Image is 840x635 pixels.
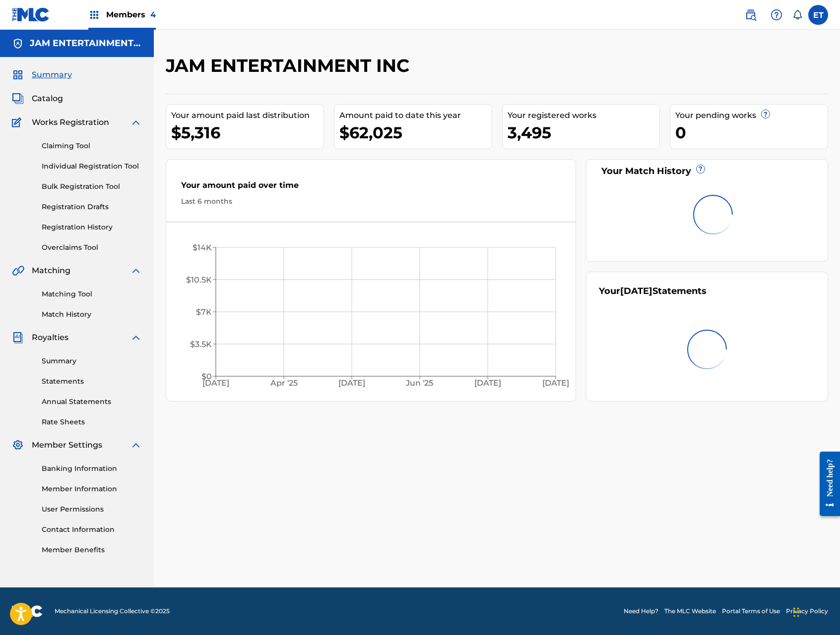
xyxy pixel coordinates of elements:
tspan: $3.5K [190,340,212,349]
span: ? [762,110,770,118]
div: Your amount paid over time [181,179,561,196]
h2: JAM ENTERTAINMENT INC [166,55,414,77]
span: Catalog [32,93,63,105]
a: The MLC Website [664,607,716,616]
div: Your registered works [508,110,660,121]
span: Members [106,9,156,20]
img: search [745,9,757,21]
img: Works Registration [12,116,25,128]
span: Mechanical Licensing Collective © 2025 [55,607,170,616]
span: Royalties [32,332,68,344]
span: 4 [150,10,156,19]
tspan: [DATE] [202,378,229,388]
tspan: $7K [196,307,212,317]
a: Individual Registration Tool [42,161,142,172]
img: preloader [691,192,736,237]
span: Matching [32,265,70,277]
img: expand [130,332,142,344]
img: expand [130,439,142,451]
div: $5,316 [171,121,323,144]
a: Match History [42,309,142,320]
iframe: Chat Widget [790,587,840,635]
div: Notifications [792,10,802,20]
a: CatalogCatalog [12,93,63,105]
div: $62,025 [339,121,492,144]
tspan: Jun '25 [405,378,433,388]
a: Member Benefits [42,545,142,555]
img: Top Rightsholders [88,9,100,21]
a: Registration Drafts [42,202,142,212]
a: Overclaims Tool [42,242,142,253]
a: Rate Sheets [42,417,142,427]
span: [DATE] [620,286,652,296]
a: Annual Statements [42,397,142,407]
img: Member Settings [12,439,24,451]
a: Registration History [42,222,142,232]
img: Summary [12,69,24,81]
tspan: $10.5K [186,275,212,285]
span: Summary [32,69,72,81]
a: Statements [42,376,142,387]
tspan: [DATE] [474,378,501,388]
div: Help [767,5,786,25]
img: Catalog [12,93,24,105]
img: Royalties [12,332,24,344]
h5: JAM ENTERTAINMENT INC [30,38,142,49]
a: Banking Information [42,463,142,474]
div: Last 6 months [181,196,561,207]
img: preloader [684,327,729,372]
a: User Permissions [42,504,142,515]
img: Accounts [12,38,24,50]
tspan: Apr '25 [269,378,297,388]
a: Claiming Tool [42,141,142,151]
div: 0 [675,121,828,144]
tspan: $0 [201,372,212,381]
div: Your Statements [599,285,707,298]
a: Matching Tool [42,289,142,299]
a: Privacy Policy [786,607,828,616]
img: expand [130,265,142,277]
div: Your pending works [675,110,828,121]
tspan: [DATE] [542,378,569,388]
div: 3,495 [508,121,660,144]
a: Contact Information [42,524,142,535]
a: Summary [42,356,142,366]
div: Drag [793,597,799,627]
span: Works Registration [32,116,109,128]
a: Portal Terms of Use [722,607,780,616]
div: Your Match History [599,165,815,178]
a: Need Help? [624,607,658,616]
img: logo [12,605,43,617]
div: Your amount paid last distribution [171,110,323,121]
span: Member Settings [32,439,102,451]
div: User Menu [808,5,828,25]
img: Matching [12,265,24,277]
iframe: Resource Center [812,444,840,523]
div: Amount paid to date this year [339,110,492,121]
img: help [771,9,782,21]
tspan: $14K [193,243,212,252]
a: Public Search [741,5,761,25]
img: expand [130,116,142,128]
span: ? [697,165,705,173]
tspan: [DATE] [338,378,365,388]
a: SummarySummary [12,69,72,81]
img: MLC Logo [12,7,50,22]
a: Bulk Registration Tool [42,181,142,192]
a: Member Information [42,484,142,494]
